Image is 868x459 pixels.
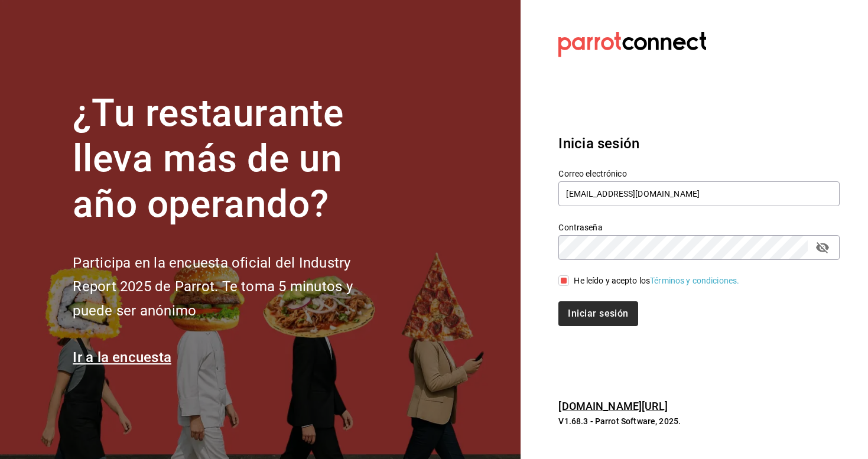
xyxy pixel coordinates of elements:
a: [DOMAIN_NAME][URL] [558,400,667,412]
h1: ¿Tu restaurante lleva más de un año operando? [73,91,392,227]
label: Correo electrónico [558,170,840,178]
label: Contraseña [558,223,840,232]
a: Términos y condiciones. [650,276,739,285]
button: Iniciar sesión [558,301,638,326]
h2: Participa en la encuesta oficial del Industry Report 2025 de Parrot. Te toma 5 minutos y puede se... [73,251,392,323]
p: V1.68.3 - Parrot Software, 2025. [558,415,840,427]
a: Ir a la encuesta [73,349,171,366]
button: passwordField [812,237,833,258]
h3: Inicia sesión [558,133,840,154]
input: Ingresa tu correo electrónico [558,181,840,206]
div: He leído y acepto los [574,275,739,287]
